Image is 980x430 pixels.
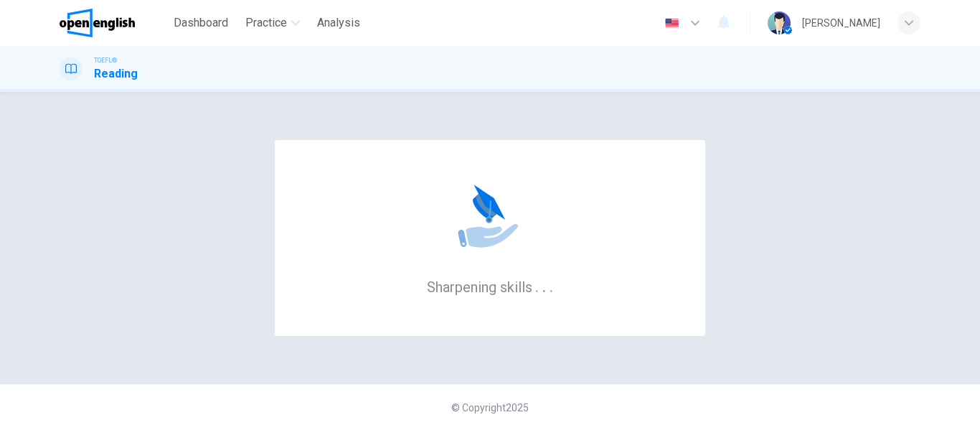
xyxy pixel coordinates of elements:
[534,274,540,297] h6: .
[427,277,554,296] h6: Sharpening skills
[802,14,880,32] div: [PERSON_NAME]
[549,274,554,297] h6: .
[768,11,791,34] img: Profile picture
[245,14,287,32] span: Practice
[60,9,135,37] img: OpenEnglish logo
[663,18,681,29] img: en
[94,55,117,65] span: TOEFL®
[240,10,306,36] button: Practice
[451,402,529,413] span: © Copyright 2025
[94,65,138,83] h1: Reading
[317,14,360,32] span: Analysis
[542,274,547,297] h6: .
[60,9,168,37] a: OpenEnglish logo
[174,14,228,32] span: Dashboard
[311,10,366,36] button: Analysis
[168,10,234,36] button: Dashboard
